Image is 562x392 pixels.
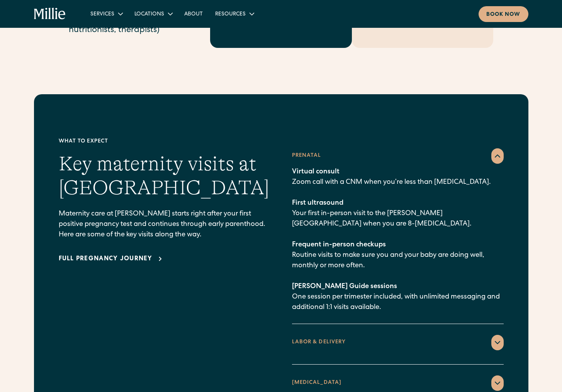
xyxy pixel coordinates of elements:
[59,255,153,264] div: Full pregnancy journey
[292,338,346,346] div: LABOR & DELIVERY
[59,137,270,146] div: What to expect
[479,6,528,22] a: Book now
[486,11,521,19] div: Book now
[178,7,209,20] a: About
[292,241,386,248] span: Frequent in-person checkups
[128,7,178,20] div: Locations
[134,10,164,19] div: Locations
[90,10,114,19] div: Services
[209,7,260,20] div: Resources
[292,168,340,175] span: Virtual consult
[292,167,504,313] p: Zoom call with a CNM when you’re less than [MEDICAL_DATA]. Your first in-person visit to the [PER...
[34,8,66,20] a: home
[59,209,270,240] p: Maternity care at [PERSON_NAME] starts right after your first positive pregnancy test and continu...
[292,379,342,387] div: [MEDICAL_DATA]
[215,10,246,19] div: Resources
[292,283,397,290] span: [PERSON_NAME] Guide sessions
[84,7,128,20] div: Services
[292,152,321,160] div: Prenatal
[59,152,270,200] h2: Key maternity visits at [GEOGRAPHIC_DATA]
[292,200,343,207] span: First ultrasound
[59,255,165,264] a: Full pregnancy journey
